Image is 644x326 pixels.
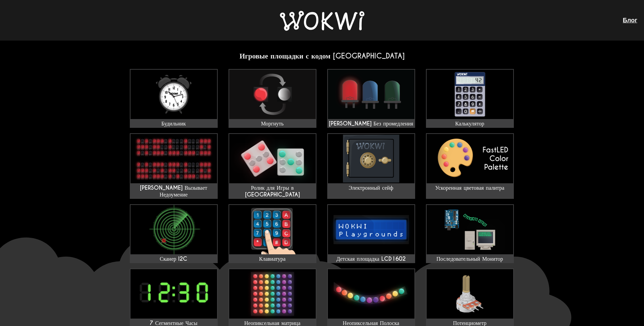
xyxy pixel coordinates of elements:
[327,69,415,128] a: [PERSON_NAME] Без промедления
[328,134,414,183] img: Электронный сейф
[328,70,414,119] img: Мигайте Без промедления
[229,133,316,199] a: Ролик для Игры в [GEOGRAPHIC_DATA]
[229,134,316,183] img: Ролик для Игры в Кости
[427,269,513,319] img: Потенциометр
[160,255,188,262] ya-tr-span: Сканер I2C
[327,133,415,199] a: Электронный сейф
[130,205,217,254] img: Сканер I2C
[329,120,413,127] ya-tr-span: [PERSON_NAME] Без промедления
[426,204,514,263] a: Последовательный Монитор
[426,69,514,128] a: Калькулятор
[229,69,316,128] a: Моргнуть
[161,120,186,127] ya-tr-span: Будильник
[229,204,316,263] a: Клавиатура
[259,255,285,262] ya-tr-span: Клавиатура
[427,205,513,254] img: Последовательный Монитор
[130,133,218,199] a: [PERSON_NAME] Вызывает Недоумение
[140,184,207,198] ya-tr-span: [PERSON_NAME] Вызывает Недоумение
[349,184,393,191] ya-tr-span: Электронный сейф
[229,269,316,319] img: Неопиксельная матрица
[427,134,513,183] img: Ускоренная цветовая палитра
[130,69,218,128] a: Будильник
[280,11,364,31] img: Вокви
[261,120,284,127] ya-tr-span: Моргнуть
[245,184,300,198] ya-tr-span: Ролик для Игры в [GEOGRAPHIC_DATA]
[229,70,316,119] img: Моргнуть
[623,17,637,24] a: Блог
[336,255,406,262] ya-tr-span: Детская площадка LCD1602
[426,133,514,199] a: Ускоренная цветовая палитра
[435,184,504,191] ya-tr-span: Ускоренная цветовая палитра
[229,205,316,254] img: Клавиатура
[130,134,217,183] img: Чарли Вызывает Недоумение
[427,70,513,119] img: Калькулятор
[328,205,414,254] img: Детская площадка LCD1602
[436,255,503,262] ya-tr-span: Последовательный Монитор
[130,269,217,319] img: 7 Сегментные Часы
[327,204,415,263] a: Детская площадка LCD1602
[130,70,217,119] img: Будильник
[130,204,218,263] a: Сканер I2C
[328,269,414,319] img: Неопиксельная Полоска
[239,51,404,61] ya-tr-span: Игровые площадки с кодом [GEOGRAPHIC_DATA]
[455,120,484,127] ya-tr-span: Калькулятор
